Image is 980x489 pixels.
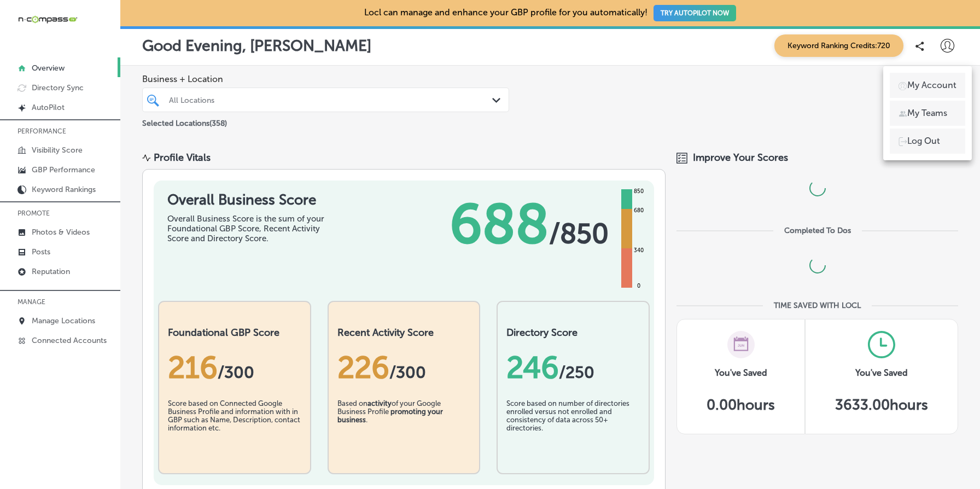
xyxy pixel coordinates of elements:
p: Directory Sync [32,83,84,92]
p: Overview [32,63,65,73]
button: TRY AUTOPILOT NOW [654,5,736,21]
a: Log Out [890,129,965,154]
p: Manage Locations [32,316,95,325]
img: 660ab0bf-5cc7-4cb8-ba1c-48b5ae0f18e60NCTV_CLogo_TV_Black_-500x88.png [17,14,78,25]
p: AutoPilot [32,103,65,112]
p: My Teams [907,107,947,120]
a: My Teams [890,101,965,126]
p: Posts [32,247,50,257]
a: My Account [890,73,965,98]
p: Photos & Videos [32,228,90,237]
p: GBP Performance [32,165,95,174]
p: Reputation [32,267,70,276]
p: My Account [907,79,956,92]
p: Log Out [907,135,940,148]
p: Visibility Score [32,145,83,155]
p: Keyword Rankings [32,185,96,194]
p: Connected Accounts [32,336,107,345]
